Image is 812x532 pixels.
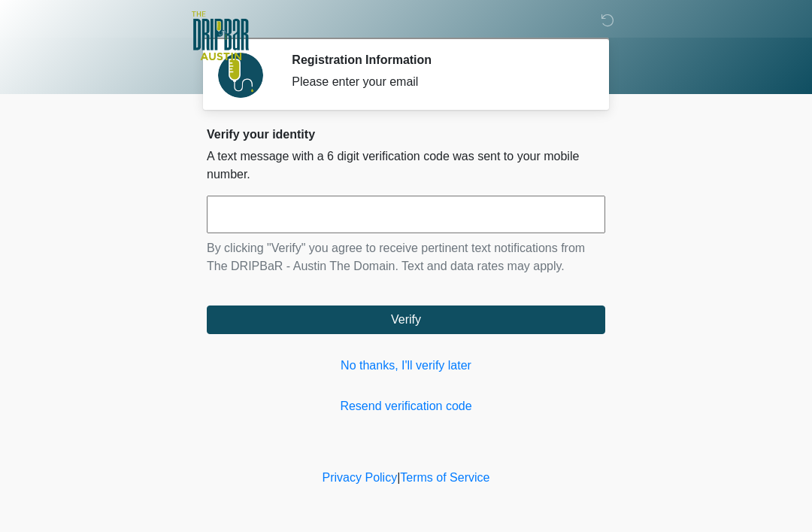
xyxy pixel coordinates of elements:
div: Please enter your email [292,73,583,91]
a: Privacy Policy [323,471,398,484]
button: Verify [207,306,605,334]
a: | [397,471,400,484]
a: No thanks, I'll verify later [207,357,605,375]
img: The DRIPBaR - Austin The Domain Logo [192,11,249,60]
a: Terms of Service [400,471,489,484]
p: By clicking "Verify" you agree to receive pertinent text notifications from The DRIPBaR - Austin ... [207,239,605,275]
img: Agent Avatar [218,53,263,98]
h2: Verify your identity [207,127,605,141]
p: A text message with a 6 digit verification code was sent to your mobile number. [207,147,605,184]
a: Resend verification code [207,397,605,415]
